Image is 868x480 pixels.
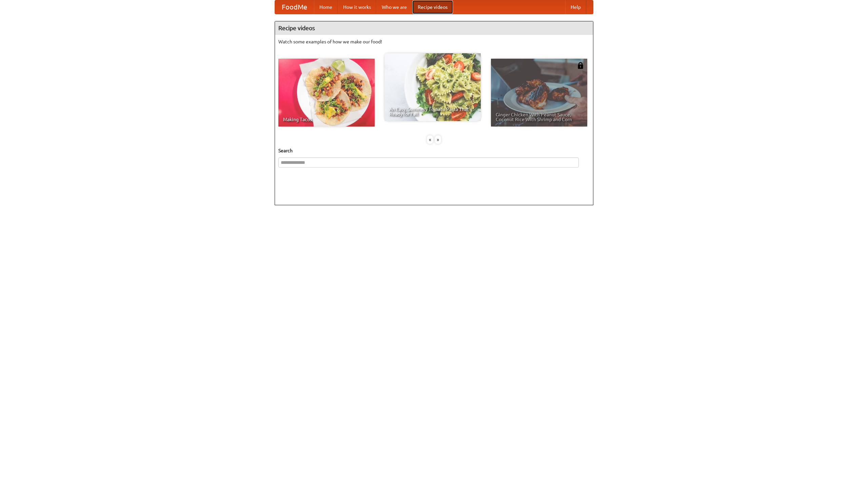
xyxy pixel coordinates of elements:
h5: Search [278,147,590,154]
a: Home [314,0,338,14]
a: Who we are [376,0,412,14]
a: FoodMe [275,0,314,14]
span: Making Tacos [283,117,370,122]
a: Recipe videos [412,0,453,14]
span: An Easy, Summery Tomato Pasta That's Ready for Fall [389,107,476,116]
a: An Easy, Summery Tomato Pasta That's Ready for Fall [384,53,481,121]
img: 483408.png [577,62,584,69]
a: How it works [338,0,376,14]
p: Watch some examples of how we make our food! [278,38,590,45]
a: Help [565,0,586,14]
h4: Recipe videos [275,21,593,35]
a: Making Tacos [278,59,375,127]
div: « [427,135,433,144]
div: » [435,135,441,144]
